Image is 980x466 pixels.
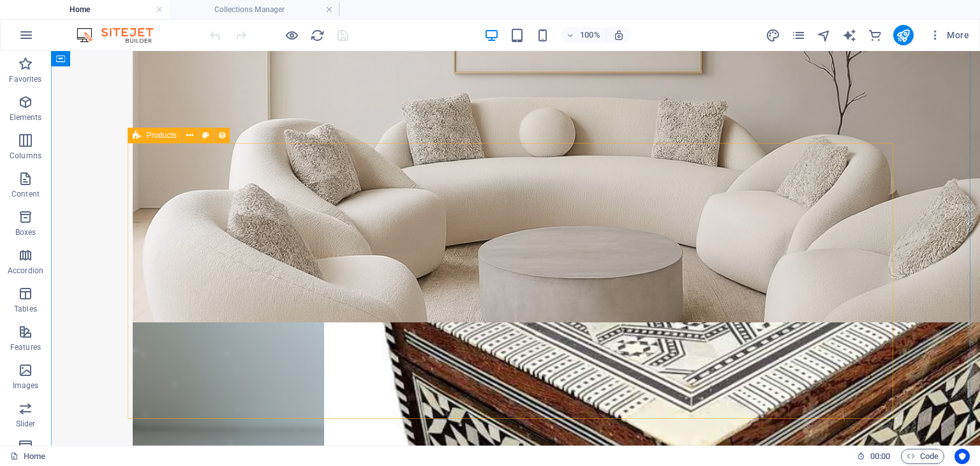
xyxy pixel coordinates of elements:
i: Commerce [868,28,882,43]
p: Boxes [15,227,36,237]
p: Features [10,342,41,352]
p: Favorites [9,74,41,84]
span: : [879,451,881,461]
p: Accordion [8,266,43,276]
button: Code [901,449,944,464]
button: commerce [868,27,883,43]
p: Images [13,380,39,391]
p: Slider [16,419,36,429]
i: Reload page [310,28,325,43]
button: More [924,25,974,45]
button: navigator [817,27,832,43]
img: Editor Logo [73,27,169,43]
span: More [929,29,969,41]
p: Content [11,189,40,199]
span: Code [907,449,939,464]
span: 00 00 [870,449,890,464]
button: pages [791,27,806,43]
button: 100% [561,27,606,43]
i: On resize automatically adjust zoom level to fit chosen device. [613,29,625,41]
p: Columns [10,151,41,161]
p: Elements [10,112,42,123]
i: Publish [896,28,910,43]
p: Tables [14,304,37,314]
h6: 100% [580,27,600,43]
h6: Session time [857,449,891,464]
button: reload [309,27,325,43]
button: publish [893,25,914,45]
span: Products [146,132,176,139]
i: Navigator [817,28,831,43]
button: text_generator [842,27,857,43]
h4: Collections Manager [170,3,339,17]
a: Click to cancel selection. Double-click to open Pages [10,449,45,464]
i: AI Writer [842,28,857,43]
button: design [766,27,781,43]
i: Design (Ctrl+Alt+Y) [766,28,780,43]
button: Usercentrics [954,449,970,464]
